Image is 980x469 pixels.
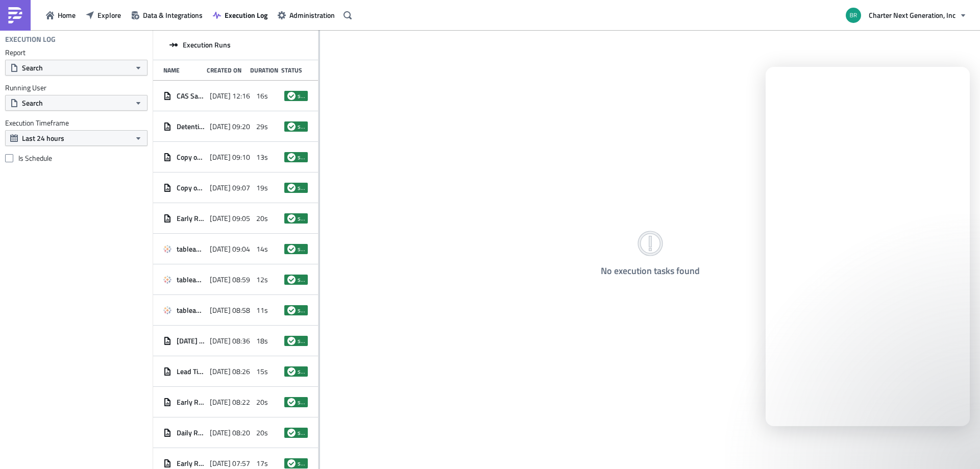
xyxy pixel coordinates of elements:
[5,95,148,111] button: Search
[143,10,203,20] span: Data & Integrations
[287,122,296,131] span: success
[177,367,205,376] span: Lead Time Dashboard - Daily
[298,184,305,192] span: success
[298,92,305,100] span: success
[298,122,305,131] span: success
[210,428,250,437] span: [DATE] 08:20
[766,67,970,426] iframe: Intercom live chat
[177,275,205,284] span: tableau_1
[287,184,296,192] span: success
[287,398,296,406] span: success
[7,7,23,23] img: PushMetrics
[601,266,700,276] h4: No execution tasks found
[177,306,205,315] span: tableau_1
[256,367,268,376] span: 15s
[177,336,205,345] span: [DATE] Finished Goods Inventory
[177,183,205,192] span: Copy of Consolidated Commercial Summary - Daily
[289,10,335,20] span: Administration
[287,245,296,253] span: success
[287,92,296,100] span: success
[22,97,43,108] span: Search
[177,244,205,254] span: tableau_1
[287,214,296,223] span: success
[256,275,268,284] span: 12s
[845,7,862,24] img: Avatar
[210,336,250,345] span: [DATE] 08:36
[126,7,208,23] button: Data & Integrations
[210,367,250,376] span: [DATE] 08:26
[298,367,305,376] span: success
[945,434,970,459] iframe: Intercom live chat
[298,429,305,437] span: success
[298,306,305,314] span: success
[287,367,296,376] span: success
[210,183,250,192] span: [DATE] 09:07
[5,130,148,146] button: Last 24 hours
[840,4,972,27] button: Charter Next Generation, Inc
[298,214,305,223] span: success
[41,7,81,23] button: Home
[298,337,305,345] span: success
[177,428,205,437] span: Daily Repro Usage AM
[22,62,43,73] span: Search
[97,10,121,20] span: Explore
[256,306,268,315] span: 11s
[208,7,273,23] button: Execution Log
[256,459,268,468] span: 17s
[5,35,56,44] h4: Execution Log
[210,91,250,101] span: [DATE] 12:16
[207,66,245,74] div: Created On
[256,183,268,192] span: 19s
[183,40,231,50] span: Execution Runs
[250,66,276,74] div: Duration
[210,275,250,284] span: [DATE] 08:59
[5,83,148,92] label: Running User
[256,244,268,254] span: 14s
[298,459,305,467] span: success
[298,153,305,161] span: success
[5,154,148,163] label: Is Schedule
[5,48,148,57] label: Report
[256,336,268,345] span: 18s
[177,153,205,162] span: Copy of Consolidated Commercial Summary - Daily
[5,60,148,76] button: Search
[210,214,250,223] span: [DATE] 09:05
[256,398,268,407] span: 20s
[287,153,296,161] span: success
[287,459,296,467] span: success
[281,66,303,74] div: Status
[210,398,250,407] span: [DATE] 08:22
[298,276,305,284] span: success
[225,10,267,20] span: Execution Log
[287,276,296,284] span: success
[177,122,205,131] span: Detention Dashboard Burst Notebook
[177,398,205,407] span: Early Release of Consolidated Commercial Summary - Daily
[273,7,340,23] button: Administration
[22,133,64,143] span: Last 24 hours
[287,429,296,437] span: success
[298,398,305,406] span: success
[58,10,76,20] span: Home
[256,153,268,162] span: 13s
[210,306,250,315] span: [DATE] 08:58
[210,244,250,254] span: [DATE] 09:04
[210,459,250,468] span: [DATE] 07:57
[256,91,268,101] span: 16s
[298,245,305,253] span: success
[256,214,268,223] span: 20s
[287,306,296,314] span: success
[177,214,205,223] span: Early Release of Consolidated Commercial Summary - Daily
[256,428,268,437] span: 20s
[81,7,126,23] button: Explore
[210,153,250,162] span: [DATE] 09:10
[163,66,202,74] div: Name
[256,122,268,131] span: 29s
[869,10,955,20] span: Charter Next Generation, Inc
[210,122,250,131] span: [DATE] 09:20
[287,337,296,345] span: success
[5,118,148,128] label: Execution Timeframe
